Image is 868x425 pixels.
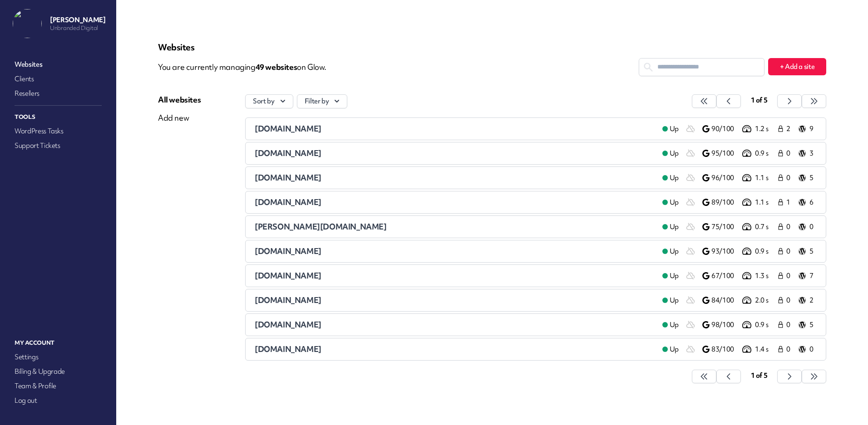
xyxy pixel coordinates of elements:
span: 2 [786,124,793,134]
a: 96/100 1.1 s [702,172,777,183]
a: 1 [777,197,795,208]
a: 5 [799,172,817,183]
p: 98/100 [711,320,740,330]
a: Settings [13,351,104,363]
p: 9 [809,124,817,134]
a: Up [655,344,686,355]
span: [DOMAIN_NAME] [255,344,321,354]
a: Up [655,270,686,281]
a: Billing & Upgrade [13,365,104,378]
p: 1.1 s [755,173,777,183]
p: 2.0 s [755,296,777,305]
a: 0 [777,344,795,355]
p: 0.9 s [755,320,777,330]
a: 2 [799,295,817,306]
span: 49 website [256,62,297,72]
span: 0 [786,271,793,281]
a: Clients [13,73,104,85]
p: [PERSON_NAME] [50,15,105,24]
span: Up [670,247,679,256]
span: 0 [786,149,793,158]
a: Websites [13,58,104,71]
a: 0 [777,172,795,183]
a: 7 [799,270,817,281]
span: Up [670,173,679,183]
p: 1.4 s [755,345,777,354]
span: 0 [786,320,793,330]
a: Up [655,319,686,330]
span: 1 of 5 [751,371,768,380]
p: 3 [809,149,817,158]
a: 5 [799,246,817,257]
p: 1.3 s [755,271,777,281]
a: 0 [799,344,817,355]
p: Tools [13,111,104,123]
p: 67/100 [711,271,740,281]
p: 75/100 [711,222,740,232]
a: 0 [799,221,817,232]
a: Support Tickets [13,139,104,152]
p: Websites [158,42,826,53]
button: + Add a site [768,58,826,75]
a: 2 [777,123,795,134]
a: [DOMAIN_NAME] [255,344,655,355]
span: Up [670,345,679,354]
a: [PERSON_NAME][DOMAIN_NAME] [255,221,655,232]
span: [DOMAIN_NAME] [255,295,321,305]
p: 89/100 [711,198,740,207]
p: 1.1 s [755,198,777,207]
span: 0 [786,247,793,256]
p: 0.7 s [755,222,777,232]
span: Up [670,149,679,158]
a: 67/100 1.3 s [702,270,777,281]
p: 5 [809,320,817,330]
a: 89/100 1.1 s [702,197,777,208]
a: [DOMAIN_NAME] [255,172,655,183]
iframe: chat widget [830,389,859,416]
p: My Account [13,337,104,349]
p: You are currently managing on Glow. [158,58,639,76]
a: WordPress Tasks [13,125,104,137]
span: 0 [786,222,793,232]
span: 1 of 5 [751,96,768,105]
a: 6 [799,197,817,208]
span: [DOMAIN_NAME] [255,270,321,281]
a: Up [655,221,686,232]
span: 0 [786,296,793,305]
a: Log out [13,394,104,407]
a: [DOMAIN_NAME] [255,319,655,330]
span: 0 [786,173,793,183]
a: Resellers [13,87,104,100]
p: 1.2 s [755,124,777,134]
p: 95/100 [711,149,740,158]
a: 90/100 1.2 s [702,123,777,134]
div: Add new [158,112,201,123]
p: 5 [809,247,817,256]
a: 0 [777,270,795,281]
p: 7 [809,271,817,281]
p: 93/100 [711,247,740,256]
a: 0 [777,246,795,257]
a: 9 [799,123,817,134]
a: Team & Profile [13,380,104,392]
span: 0 [786,345,793,354]
a: Up [655,295,686,306]
a: 0 [777,295,795,306]
p: 0 [809,222,817,232]
p: 84/100 [711,296,740,305]
a: Up [655,148,686,159]
a: 0 [777,148,795,159]
a: 0 [777,221,795,232]
a: 0 [777,319,795,330]
span: Up [670,222,679,232]
span: Up [670,320,679,330]
a: Up [655,246,686,257]
button: Filter by [297,94,348,108]
span: [DOMAIN_NAME] [255,123,321,134]
a: 5 [799,319,817,330]
p: Unbranded Digital [50,24,105,32]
